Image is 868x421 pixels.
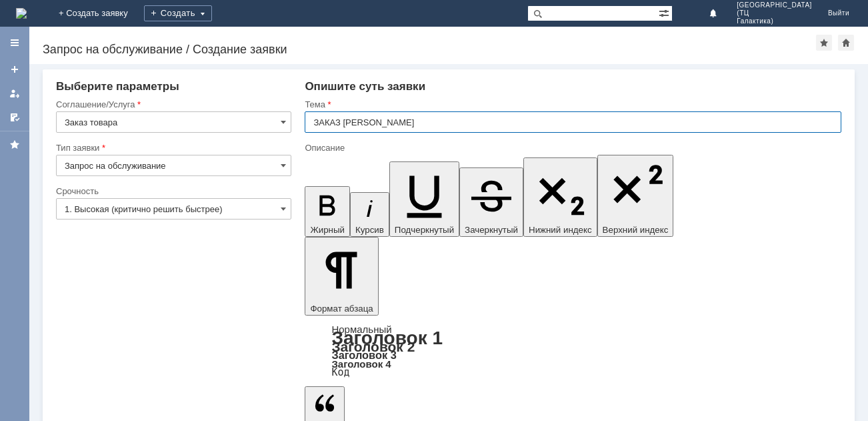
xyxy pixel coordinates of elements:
[305,237,378,316] button: Формат абзаца
[305,143,839,152] div: Описание
[4,107,25,128] a: Мои согласования
[56,80,179,93] span: Выберите параметры
[659,6,672,19] span: Расширенный поиск
[737,1,812,9] span: [GEOGRAPHIC_DATA]
[331,358,391,370] a: Заголовок 4
[389,161,459,237] button: Подчеркнутый
[331,328,443,348] a: Заголовок 1
[331,349,396,361] a: Заголовок 3
[597,155,674,237] button: Верхний индекс
[355,225,384,235] span: Курсив
[305,186,350,237] button: Жирный
[523,157,597,237] button: Нижний индекс
[310,225,345,235] span: Жирный
[56,187,289,195] div: Срочность
[603,225,669,235] span: Верхний индекс
[459,167,523,237] button: Зачеркнутый
[4,59,25,80] a: Создать заявку
[737,9,812,17] span: (ТЦ
[838,35,854,51] div: Сделать домашней страницей
[350,192,389,237] button: Курсив
[816,35,832,51] div: Добавить в избранное
[43,43,816,56] div: Запрос на обслуживание / Создание заявки
[56,143,289,152] div: Тип заявки
[144,5,212,21] div: Создать
[331,339,415,354] a: Заголовок 2
[310,304,373,314] span: Формат абзаца
[305,80,425,93] span: Опишите суть заявки
[395,225,454,235] span: Подчеркнутый
[737,17,812,25] span: Галактика)
[331,324,391,335] a: Нормальный
[465,225,518,235] span: Зачеркнутый
[16,8,27,19] img: logo
[305,325,841,377] div: Формат абзаца
[56,100,289,109] div: Соглашение/Услуга
[331,366,349,378] a: Код
[529,225,592,235] span: Нижний индекс
[16,8,27,19] a: Перейти на домашнюю страницу
[305,100,839,109] div: Тема
[4,83,25,104] a: Мои заявки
